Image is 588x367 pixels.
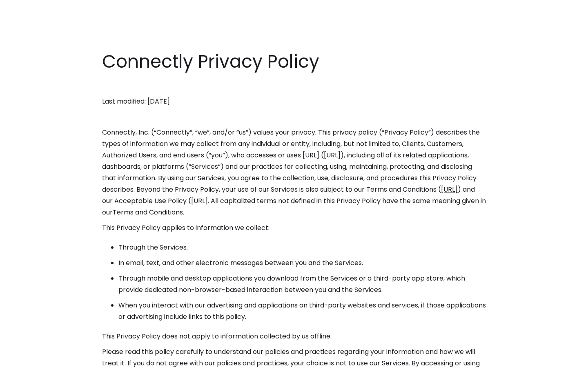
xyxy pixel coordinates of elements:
[102,111,486,123] p: ‍
[441,185,458,194] a: [URL]
[118,300,486,323] li: When you interact with our advertising and applications on third-party websites and services, if ...
[118,273,486,296] li: Through mobile and desktop applications you download from the Services or a third-party app store...
[324,150,341,160] a: [URL]
[102,80,486,92] p: ‍
[118,257,486,269] li: In email, text, and other electronic messages between you and the Services.
[102,49,486,74] h1: Connectly Privacy Policy
[102,331,486,342] p: This Privacy Policy does not apply to information collected by us offline.
[102,127,486,218] p: Connectly, Inc. (“Connectly”, “we”, and/or “us”) values your privacy. This privacy policy (“Priva...
[16,353,49,364] ul: Language list
[8,352,49,364] aside: Language selected: English
[118,242,486,253] li: Through the Services.
[113,208,183,217] a: Terms and Conditions
[102,96,486,107] p: Last modified: [DATE]
[102,222,486,234] p: This Privacy Policy applies to information we collect:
